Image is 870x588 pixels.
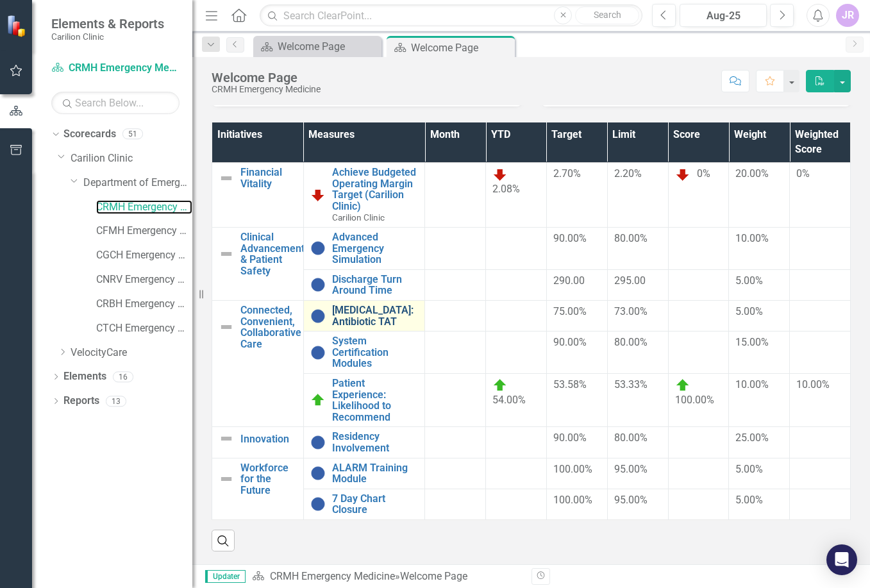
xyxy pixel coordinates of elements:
div: Aug-25 [684,8,762,24]
span: 10.00% [735,378,769,391]
td: Double-Click to Edit Right Click for Context Menu [212,427,304,458]
td: Double-Click to Edit Right Click for Context Menu [212,301,304,427]
span: 53.58% [553,378,587,391]
a: CGCH Emergency Medicine [96,248,192,263]
td: Double-Click to Edit Right Click for Context Menu [212,458,304,519]
span: 75.00% [553,305,587,317]
div: 16 [113,371,133,382]
td: Double-Click to Edit Right Click for Context Menu [303,427,425,458]
div: JR [836,4,859,27]
input: Search Below... [51,92,180,114]
a: Connected, Convenient, Collaborative Care [240,305,301,349]
a: Advanced Emergency Simulation [332,231,419,265]
img: On Target [675,378,690,393]
a: CNRV Emergency Medicine [96,273,192,287]
span: 100.00% [553,463,592,475]
button: Aug-25 [680,4,767,27]
a: CRMH Emergency Medicine [270,570,395,582]
img: ClearPoint Strategy [6,15,29,37]
span: 25.00% [735,432,769,444]
span: 95.00% [614,494,648,506]
div: Welcome Page [400,570,467,582]
span: 15.00% [735,336,769,348]
span: 90.00% [553,232,587,244]
span: 90.00% [553,336,587,348]
span: 100.00% [675,394,714,406]
span: 20.00% [735,167,769,180]
a: CRMH Emergency Medicine [96,200,192,215]
a: CRMH Emergency Medicine [51,61,180,76]
div: Welcome Page [411,40,512,56]
div: Welcome Page [278,38,378,55]
span: 5.00% [735,463,763,475]
a: Carilion Clinic [71,151,192,166]
span: Carilion Clinic [332,212,385,223]
a: Clinical Advancement & Patient Safety [240,231,305,276]
a: Patient Experience: Likelihood to Recommend [332,378,419,423]
span: 295.00 [614,274,646,287]
span: 53.33% [614,378,648,391]
div: Open Intercom Messenger [826,544,857,575]
small: Carilion Clinic [51,31,164,42]
a: Scorecards [63,127,116,142]
img: No Information [310,308,326,324]
img: Not Defined [219,171,234,186]
div: 51 [122,129,143,140]
span: 290.00 [553,274,585,287]
a: Residency Involvement [332,431,419,453]
img: No Information [310,435,326,450]
a: VelocityCare [71,346,192,360]
img: Not Defined [219,319,234,335]
td: Double-Click to Edit Right Click for Context Menu [303,332,425,374]
img: On Target [310,392,326,408]
input: Search ClearPoint... [260,4,642,27]
a: Workforce for the Future [240,462,297,496]
span: 73.00% [614,305,648,317]
a: ALARM Training Module [332,462,419,485]
a: System Certification Modules [332,335,419,369]
td: Double-Click to Edit Right Click for Context Menu [303,458,425,489]
td: Double-Click to Edit Right Click for Context Menu [303,489,425,519]
span: 5.00% [735,305,763,317]
button: Search [575,6,639,24]
img: On Target [492,378,508,393]
img: Below Plan [310,187,326,203]
span: 2.20% [614,167,642,180]
div: CRMH Emergency Medicine [212,85,321,94]
img: Not Defined [219,471,234,487]
div: » [252,569,522,584]
td: Double-Click to Edit Right Click for Context Menu [303,163,425,228]
img: Below Plan [675,167,690,182]
td: Double-Click to Edit Right Click for Context Menu [212,163,304,228]
a: 7 Day Chart Closure [332,493,419,516]
img: No Information [310,277,326,292]
span: 80.00% [614,232,648,244]
span: 10.00% [796,378,830,391]
span: 2.70% [553,167,581,180]
img: Not Defined [219,246,234,262]
span: 54.00% [492,394,526,406]
div: Welcome Page [212,71,321,85]
span: 95.00% [614,463,648,475]
span: 5.00% [735,274,763,287]
span: 5.00% [735,494,763,506]
td: Double-Click to Edit Right Click for Context Menu [303,301,425,332]
td: Double-Click to Edit Right Click for Context Menu [212,228,304,301]
span: 80.00% [614,336,648,348]
span: Search [594,10,621,20]
img: No Information [310,240,326,256]
a: Innovation [240,433,297,445]
div: 13 [106,396,126,407]
span: 2.08% [492,183,520,195]
a: Reports [63,394,99,408]
a: CFMH Emergency Medicine [96,224,192,239]
td: Double-Click to Edit Right Click for Context Menu [303,228,425,270]
img: No Information [310,345,326,360]
a: CRBH Emergency Medicine [96,297,192,312]
a: Discharge Turn Around Time [332,274,419,296]
td: Double-Click to Edit Right Click for Context Menu [303,269,425,300]
span: 90.00% [553,432,587,444]
a: Elements [63,369,106,384]
img: Below Plan [492,167,508,182]
span: Updater [205,570,246,583]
